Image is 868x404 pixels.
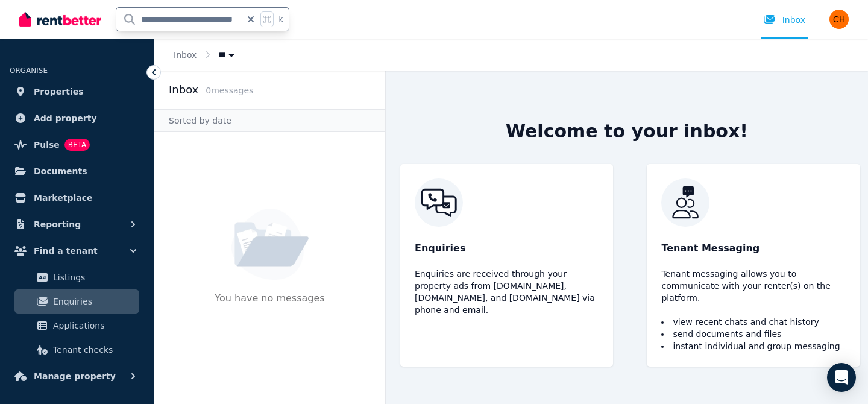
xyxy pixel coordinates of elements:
[215,291,324,327] p: You have no messages
[64,139,90,151] span: BETA
[34,164,87,178] span: Documents
[14,314,139,338] a: Applications
[10,364,144,388] button: Manage property
[661,178,845,227] img: RentBetter Inbox
[661,241,759,256] span: Tenant Messaging
[34,244,98,258] span: Find a tenant
[19,10,101,28] img: RentBetter
[14,338,139,362] a: Tenant checks
[661,316,845,328] li: view recent chats and chat history
[34,217,81,232] span: Reporting
[53,318,134,333] span: Applications
[34,191,92,205] span: Marketplace
[34,137,60,152] span: Pulse
[415,241,599,256] p: Enquiries
[154,109,385,132] div: Sorted by date
[169,81,198,98] h2: Inbox
[174,50,197,60] a: Inbox
[206,86,253,95] span: 0 message s
[10,80,144,104] a: Properties
[10,212,144,236] button: Reporting
[14,265,139,289] a: Listings
[661,268,845,304] p: Tenant messaging allows you to communicate with your renter(s) on the platform.
[34,84,84,99] span: Properties
[34,111,97,125] span: Add property
[10,186,144,210] a: Marketplace
[10,133,144,157] a: PulseBETA
[34,369,116,383] span: Manage property
[415,178,599,227] img: RentBetter Inbox
[53,270,134,285] span: Listings
[415,268,599,316] p: Enquiries are received through your property ads from [DOMAIN_NAME], [DOMAIN_NAME], and [DOMAIN_N...
[14,289,139,314] a: Enquiries
[53,342,134,357] span: Tenant checks
[154,39,257,71] nav: Breadcrumb
[763,14,805,26] div: Inbox
[53,294,134,309] span: Enquiries
[10,106,144,130] a: Add property
[661,340,845,352] li: instant individual and group messaging
[10,159,144,183] a: Documents
[278,14,283,24] span: k
[10,66,48,75] span: ORGANISE
[829,10,849,29] img: Carol Hooper
[10,239,144,263] button: Find a tenant
[231,209,309,280] img: No Message Available
[827,363,856,392] div: Open Intercom Messenger
[661,328,845,340] li: send documents and files
[506,121,748,142] h2: Welcome to your inbox!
